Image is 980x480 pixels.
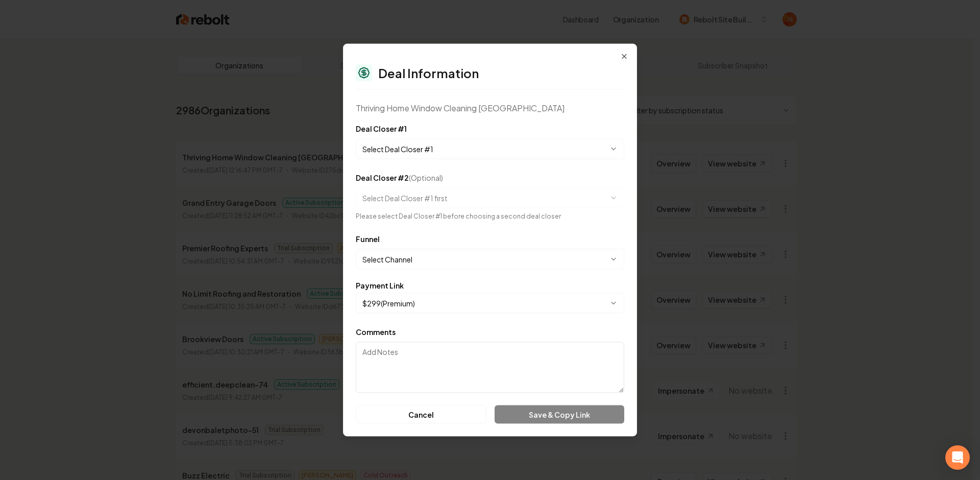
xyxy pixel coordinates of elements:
[378,67,479,79] h2: Deal Information
[356,234,380,244] label: Funnel
[356,212,624,221] div: Please select Deal Closer #1 before choosing a second deal closer
[356,102,624,114] div: Thriving Home Window Cleaning [GEOGRAPHIC_DATA]
[356,327,396,337] label: Comments
[356,124,407,133] label: Deal Closer #1
[409,173,443,182] span: (Optional)
[356,173,443,182] label: Deal Closer #2
[356,405,486,424] button: Cancel
[356,282,404,289] label: Payment Link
